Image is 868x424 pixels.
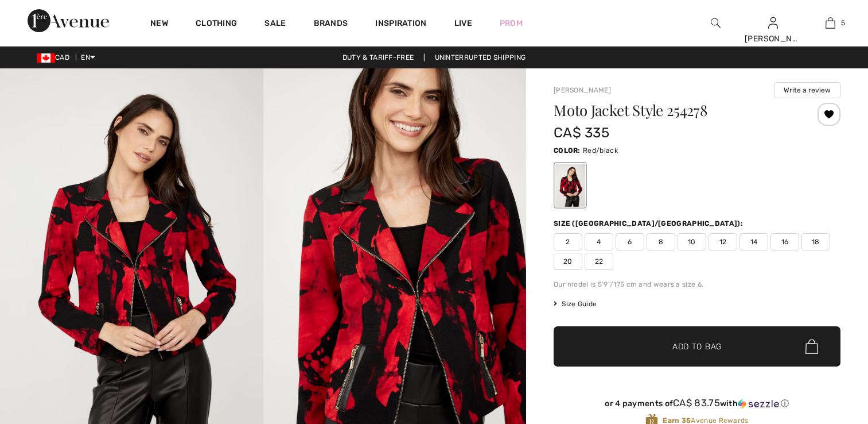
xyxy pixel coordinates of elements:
[37,53,55,63] img: Canadian Dollar
[678,233,706,250] span: 10
[739,233,768,250] span: 14
[801,233,830,250] span: 18
[196,18,237,30] a: Clothing
[554,147,581,155] span: Color:
[738,399,779,409] img: Sezzle
[555,164,585,207] div: Red/black
[709,233,737,250] span: 12
[554,398,840,409] div: or 4 payments of with
[841,18,845,28] span: 5
[768,17,778,28] a: Sign In
[673,397,720,408] span: CA$ 83.75
[672,341,722,353] span: Add to Bag
[81,53,95,61] span: EN
[583,147,618,155] span: Red/black
[554,233,582,250] span: 2
[554,279,840,290] div: Our model is 5'9"/175 cm and wears a size 6.
[826,16,835,30] img: My Bag
[37,53,74,61] span: CAD
[745,33,801,45] div: [PERSON_NAME]
[264,18,286,30] a: Sale
[314,18,348,30] a: Brands
[500,17,523,29] a: Prom
[554,253,582,270] span: 20
[375,18,426,30] span: Inspiration
[585,233,613,250] span: 4
[802,16,858,30] a: 5
[554,398,840,413] div: or 4 payments ofCA$ 83.75withSezzle Click to learn more about Sezzle
[454,17,472,29] a: Live
[554,218,745,229] div: Size ([GEOGRAPHIC_DATA]/[GEOGRAPHIC_DATA]):
[585,253,613,270] span: 22
[768,16,778,30] img: My Info
[28,9,109,32] img: 1ère Avenue
[554,103,793,118] h1: Moto Jacket Style 254278
[616,233,644,250] span: 6
[150,18,168,30] a: New
[711,16,721,30] img: search the website
[554,125,609,141] span: CA$ 335
[554,86,611,94] a: [PERSON_NAME]
[554,326,840,367] button: Add to Bag
[774,82,840,98] button: Write a review
[647,233,675,250] span: 8
[554,299,597,309] span: Size Guide
[770,233,799,250] span: 16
